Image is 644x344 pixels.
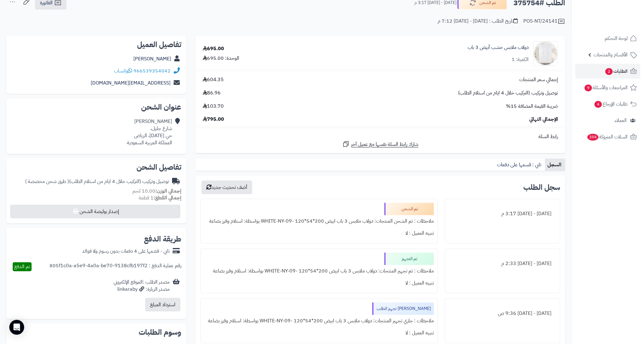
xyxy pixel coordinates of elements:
[114,67,132,75] a: واتساب
[519,76,558,83] span: إجمالي سعر المنتجات
[605,34,628,43] span: لوحة التحكم
[139,194,181,202] small: 1 قطعة
[203,103,224,110] span: 103.70
[205,315,434,327] div: ملاحظات : جاري تجهيز المنتجات: دولاب ملابس 3 باب ابيض 200*54*120 -WHITE-NY-09 بواسطة: استلام وفرز...
[205,227,434,239] div: تنبيه العميل : لا
[594,100,628,108] span: طلبات الإرجاع
[153,194,181,202] strong: إجمالي القطع:
[523,184,560,191] h3: سجل الطلب
[50,262,181,271] div: رقم عملية الدفع : 805f1c0a-a5e9-4a0a-be70-9138cfb197f2
[449,258,556,270] div: [DATE] - [DATE] 2:33 م
[205,327,434,339] div: تنبيه العميل : لا
[438,18,518,25] div: تاريخ الطلب : [DATE] - [DATE] 7:12 م
[11,329,181,336] h2: وسوم الطلبات
[91,79,171,87] a: [EMAIL_ADDRESS][DOMAIN_NAME]
[585,85,592,91] span: 9
[203,76,224,83] span: 604.35
[605,67,628,76] span: الطلبات
[384,203,434,215] div: تم الشحن
[203,116,224,123] span: 795.00
[145,298,180,311] button: استرداد المبلغ
[529,116,558,123] span: الإجمالي النهائي
[25,178,69,185] span: ( طرق شحن مخصصة )
[575,129,640,144] a: السلات المتروكة394
[198,133,563,140] div: رابط السلة
[205,215,434,227] div: ملاحظات : تم الشحن المنتجات: دولاب ملابس 3 باب ابيض 200*54*120 -WHITE-NY-09 بواسطة: استلام وفرز ب...
[594,50,628,59] span: الأقسام والمنتجات
[587,133,628,141] span: السلات المتروكة
[615,116,627,125] span: العملاء
[575,113,640,128] a: العملاء
[132,187,181,195] small: 10.00 كجم
[203,55,239,62] div: الوحدة: 695.00
[506,103,558,110] span: ضريبة القيمة المضافة 15%
[495,159,545,171] a: تابي : قسمها على دفعات
[575,97,640,111] a: طلبات الإرجاع4
[201,181,252,194] button: أضف تحديث جديد
[468,44,529,51] a: دولاب ملابس خشب أبيض 3 باب
[9,320,24,335] div: Open Intercom Messenger
[342,140,419,148] a: شارك رابط السلة نفسها مع عميل آخر
[114,279,170,293] div: مصدر الطلب :الموقع الإلكتروني
[205,277,434,289] div: تنبيه العميل : لا
[133,55,171,63] a: [PERSON_NAME]
[114,286,170,293] div: مصدر الزيارة: linkaraby
[11,163,181,171] h2: تفاصيل الشحن
[10,205,180,218] button: إصدار بوليصة الشحن
[449,208,556,220] div: [DATE] - [DATE] 3:17 م
[155,187,181,195] strong: إجمالي الوزن:
[605,68,613,75] span: 2
[575,64,640,79] a: الطلبات2
[203,45,224,52] div: 695.00
[14,263,30,270] span: تم الدفع
[545,159,565,171] a: السجل
[205,265,434,277] div: ملاحظات : تم تجهيز المنتجات: دولاب ملابس 3 باب ابيض 200*54*120 -WHITE-NY-09 بواسطة: استلام وفرز ب...
[449,307,556,320] div: [DATE] - [DATE] 9:36 ص
[512,56,529,63] div: الكمية: 1
[575,31,640,46] a: لوحة التحكم
[127,118,172,146] div: [PERSON_NAME] شارع جليل، حي [DATE]، الرياض المملكة العربية السعودية
[587,134,599,141] span: 394
[534,41,558,66] img: 1753186020-1-90x90.jpg
[144,235,181,243] h2: طريقة الدفع
[82,248,170,255] div: تابي - قسّمها على 4 دفعات بدون رسوم ولا فوائد
[575,80,640,95] a: المراجعات والأسئلة9
[133,67,171,75] a: 966539354042
[11,103,181,111] h2: عنوان الشحن
[372,303,434,315] div: [PERSON_NAME] تجهيز الطلب
[384,253,434,265] div: تم التجهيز
[203,89,221,97] span: 86.96
[351,141,419,148] span: شارك رابط السلة نفسها مع عميل آخر
[11,41,181,48] h2: تفاصيل العميل
[523,18,565,25] div: POS-NT/24141
[584,83,628,92] span: المراجعات والأسئلة
[25,178,169,185] div: توصيل وتركيب (التركيب خلال 4 ايام من استلام الطلب)
[458,89,558,97] span: توصيل وتركيب (التركيب خلال 4 ايام من استلام الطلب)
[594,101,602,108] span: 4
